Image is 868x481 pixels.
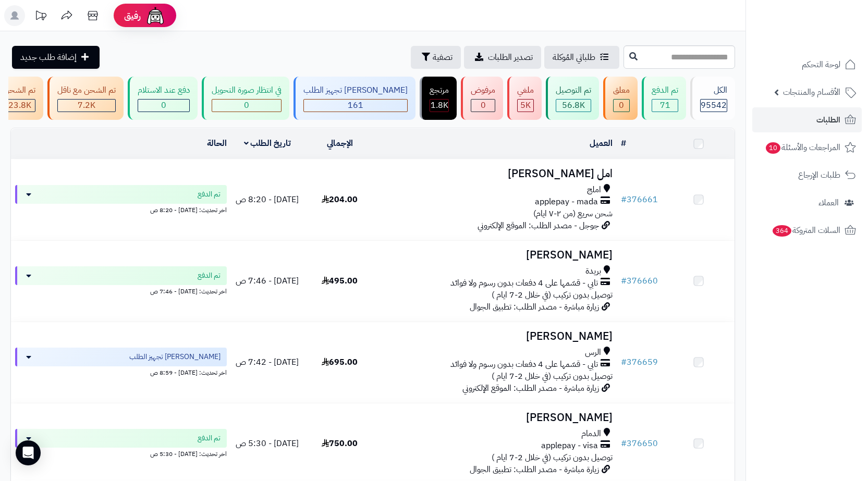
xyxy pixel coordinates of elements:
span: [DATE] - 8:20 ص [236,193,299,206]
div: اخر تحديث: [DATE] - 7:46 ص [15,285,227,296]
span: # [621,193,627,206]
a: ملغي 5K [505,77,544,120]
span: طلباتي المُوكلة [553,51,595,64]
span: لوحة التحكم [802,57,840,72]
div: 4985 [518,100,533,112]
span: توصيل بدون تركيب (في خلال 2-7 ايام ) [492,289,613,301]
a: مرفوض 0 [459,77,505,120]
span: الطلبات [816,113,840,127]
a: الحالة [207,137,227,150]
span: 204.00 [322,193,358,206]
div: تم الشحن مع ناقل [57,84,116,96]
a: طلباتي المُوكلة [544,46,619,69]
span: شحن سريع (من ٢-٧ ايام) [533,207,613,220]
a: مرتجع 1.8K [418,77,459,120]
a: العملاء [752,190,862,215]
a: تم الشحن مع ناقل 7.2K [45,77,126,120]
a: #376660 [621,275,658,287]
div: اخر تحديث: [DATE] - 5:30 ص [15,448,227,459]
span: بريدة [585,265,601,277]
div: 1815 [430,100,448,112]
a: الطلبات [752,107,862,132]
span: تم الدفع [198,433,221,443]
div: الكل [700,84,727,96]
span: السلات المتروكة [772,223,840,238]
span: applepay - mada [535,196,598,208]
div: تم الدفع [652,84,678,96]
div: 0 [212,100,281,112]
span: تصفية [433,51,453,64]
h3: [PERSON_NAME] [380,249,613,261]
span: المراجعات والأسئلة [765,140,840,155]
div: اخر تحديث: [DATE] - 8:59 ص [15,366,227,377]
span: # [621,437,627,450]
a: العميل [590,137,613,150]
a: إضافة طلب جديد [12,46,100,69]
a: تم الدفع 71 [640,77,688,120]
h3: امل [PERSON_NAME] [380,168,613,180]
span: طلبات الإرجاع [798,168,840,182]
span: 1.8K [431,99,448,112]
img: ai-face.png [145,5,166,26]
a: #376659 [621,356,658,368]
a: الإجمالي [327,137,353,150]
span: املج [587,184,601,196]
div: مرفوض [471,84,495,96]
h3: [PERSON_NAME] [380,412,613,424]
span: [DATE] - 7:42 ص [236,356,299,368]
span: 695.00 [322,356,358,368]
span: العملاء [818,195,839,210]
span: تابي - قسّمها على 4 دفعات بدون رسوم ولا فوائد [450,277,598,289]
span: # [621,275,627,287]
span: الأقسام والمنتجات [783,85,840,100]
span: رفيق [124,9,141,22]
span: إضافة طلب جديد [20,51,77,64]
span: 56.8K [562,99,585,112]
a: دفع عند الاستلام 0 [126,77,200,120]
div: 56752 [556,100,591,112]
span: تصدير الطلبات [488,51,533,64]
span: 364 [773,225,791,237]
a: طلبات الإرجاع [752,163,862,188]
div: 0 [138,100,189,112]
div: [PERSON_NAME] تجهيز الطلب [303,84,408,96]
div: 0 [471,100,495,112]
span: 495.00 [322,275,358,287]
span: 23.8K [8,99,31,112]
span: 7.2K [78,99,95,112]
div: 23788 [4,100,35,112]
span: جوجل - مصدر الطلب: الموقع الإلكتروني [478,219,599,232]
span: [DATE] - 7:46 ص [236,275,299,287]
button: تصفية [411,46,461,69]
span: توصيل بدون تركيب (في خلال 2-7 ايام ) [492,451,613,464]
a: #376661 [621,193,658,206]
span: applepay - visa [541,440,598,452]
a: الكل95542 [688,77,737,120]
a: تم التوصيل 56.8K [544,77,601,120]
span: [DATE] - 5:30 ص [236,437,299,450]
span: زيارة مباشرة - مصدر الطلب: تطبيق الجوال [470,463,599,476]
span: 5K [520,99,531,112]
span: تابي - قسّمها على 4 دفعات بدون رسوم ولا فوائد [450,359,598,371]
a: لوحة التحكم [752,52,862,77]
div: تم الشحن [4,84,35,96]
a: # [621,137,626,150]
h3: [PERSON_NAME] [380,330,613,342]
a: في انتظار صورة التحويل 0 [200,77,291,120]
a: السلات المتروكة364 [752,218,862,243]
span: [PERSON_NAME] تجهيز الطلب [129,352,221,362]
span: الرس [585,347,601,359]
div: 0 [614,100,629,112]
span: الدمام [581,428,601,440]
div: Open Intercom Messenger [16,440,41,465]
span: توصيل بدون تركيب (في خلال 2-7 ايام ) [492,370,613,383]
span: 0 [161,99,166,112]
span: 95542 [701,99,727,112]
span: زيارة مباشرة - مصدر الطلب: الموقع الإلكتروني [462,382,599,394]
span: 71 [660,99,670,112]
span: 161 [348,99,363,112]
a: معلق 0 [601,77,640,120]
span: 0 [244,99,249,112]
div: مرتجع [430,84,449,96]
div: 71 [652,100,678,112]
